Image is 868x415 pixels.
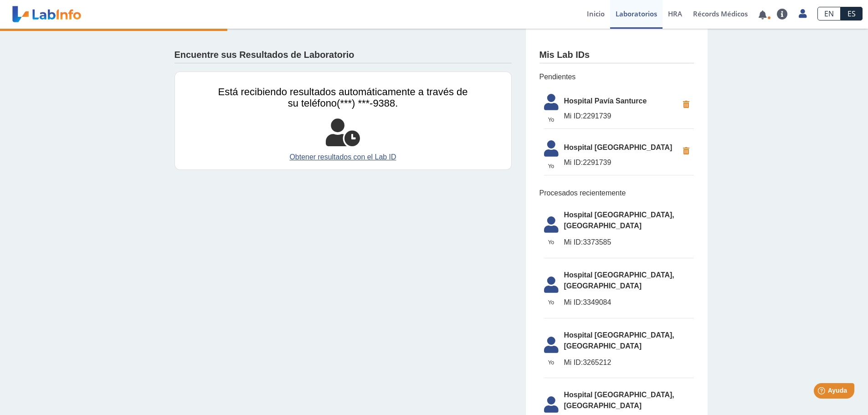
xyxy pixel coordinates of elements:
h4: Encuentre sus Resultados de Laboratorio [175,50,354,61]
span: 3265212 [564,357,694,368]
span: Hospital [GEOGRAPHIC_DATA], [GEOGRAPHIC_DATA] [564,270,694,292]
span: Mi ID: [564,159,583,166]
span: Hospital Pavía Santurce [564,96,678,107]
span: Yo [539,162,564,170]
span: Pendientes [539,72,694,82]
span: Mi ID: [564,112,583,120]
a: Obtener resultados con el Lab ID [218,152,468,163]
iframe: Help widget launcher [787,379,858,405]
span: 2291739 [564,111,678,122]
span: Yo [539,238,564,246]
span: Hospital [GEOGRAPHIC_DATA] [564,142,678,153]
span: Procesados recientemente [539,188,694,199]
span: Hospital [GEOGRAPHIC_DATA], [GEOGRAPHIC_DATA] [564,330,694,352]
a: ES [841,7,863,20]
span: Está recibiendo resultados automáticamente a través de su teléfono [218,86,468,109]
span: 3373585 [564,237,694,248]
h4: Mis Lab IDs [539,50,590,61]
span: Hospital [GEOGRAPHIC_DATA], [GEOGRAPHIC_DATA] [564,389,694,411]
span: Mi ID: [564,298,583,306]
span: Mi ID: [564,238,583,246]
span: HRA [668,9,682,18]
a: EN [817,7,841,20]
span: 3349084 [564,297,694,308]
span: Hospital [GEOGRAPHIC_DATA], [GEOGRAPHIC_DATA] [564,210,694,231]
span: Mi ID: [564,359,583,366]
span: Yo [539,116,564,124]
span: Yo [539,298,564,307]
span: Yo [539,359,564,367]
span: 2291739 [564,157,678,168]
